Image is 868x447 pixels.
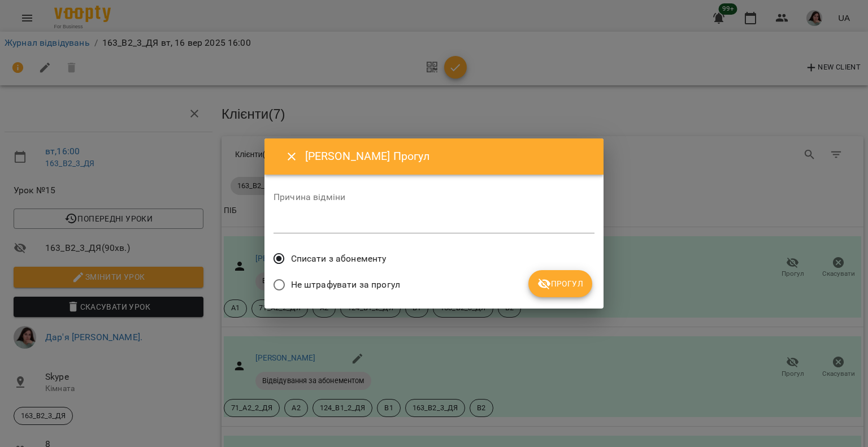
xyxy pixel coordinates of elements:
[305,147,590,165] h6: [PERSON_NAME] Прогул
[291,252,387,266] span: Списати з абонементу
[528,270,592,297] button: Прогул
[278,143,305,170] button: Close
[291,278,400,292] span: Не штрафувати за прогул
[274,193,594,202] label: Причина відміни
[537,277,583,290] span: Прогул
